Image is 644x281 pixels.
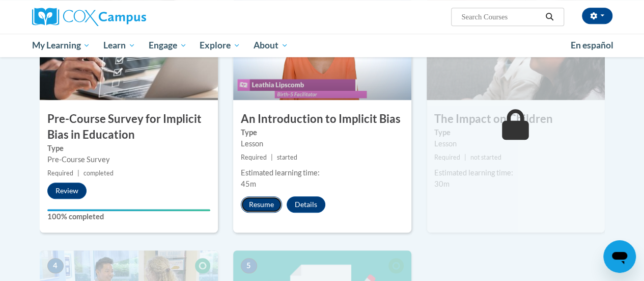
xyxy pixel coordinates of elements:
[25,34,97,57] a: My Learning
[434,167,597,178] div: Estimated learning time:
[241,258,257,273] span: 5
[32,8,215,26] a: Cox Campus
[277,154,297,161] span: started
[564,35,620,56] a: En español
[142,34,193,57] a: Engage
[427,111,605,127] h3: The Impact on Children
[247,34,295,57] a: About
[241,154,267,161] span: Required
[241,167,404,178] div: Estimated learning time:
[460,11,542,23] input: Search Courses
[464,154,466,161] span: |
[103,39,135,52] span: Learn
[542,11,557,23] button: Search
[47,209,210,211] div: Your progress
[571,40,613,50] span: En español
[200,39,240,52] span: Explore
[77,169,79,177] span: |
[193,34,247,57] a: Explore
[47,211,210,222] label: 100% completed
[254,39,288,52] span: About
[32,8,146,26] img: Cox Campus
[47,169,73,177] span: Required
[40,111,218,143] h3: Pre-Course Survey for Implicit Bias in Education
[47,154,210,165] div: Pre-Course Survey
[47,183,87,199] button: Review
[233,111,411,127] h3: An Introduction to Implicit Bias
[83,169,114,177] span: completed
[434,138,597,149] div: Lesson
[434,154,460,161] span: Required
[434,127,597,138] label: Type
[241,196,282,213] button: Resume
[241,127,404,138] label: Type
[241,180,256,188] span: 45m
[47,143,210,154] label: Type
[32,39,90,52] span: My Learning
[241,138,404,149] div: Lesson
[582,8,612,24] button: Account Settings
[271,154,273,161] span: |
[24,34,620,57] div: Main menu
[287,196,325,213] button: Details
[434,180,450,188] span: 30m
[149,39,187,52] span: Engage
[603,240,636,273] iframe: Button to launch messaging window
[97,34,142,57] a: Learn
[47,258,64,273] span: 4
[470,154,501,161] span: not started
